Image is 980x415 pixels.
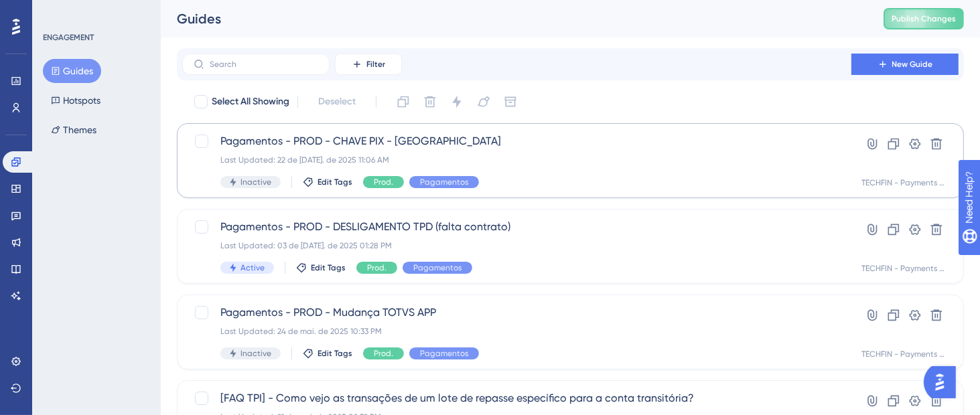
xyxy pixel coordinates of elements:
span: [FAQ TPI] - Como vejo as transações de um lote de repasse específico para a conta transitória? [220,390,813,406]
div: Guides [177,9,850,28]
span: Edit Tags [311,262,346,273]
div: Last Updated: 03 de [DATE]. de 2025 01:28 PM [220,240,813,251]
span: Inactive [240,348,271,359]
span: Need Help? [31,3,84,19]
button: Edit Tags [303,348,352,359]
span: Filter [366,59,385,70]
span: Prod. [367,262,387,273]
button: Hotspots [43,88,109,112]
span: Pagamentos [420,177,468,187]
span: Deselect [318,94,356,110]
span: Active [240,262,265,273]
button: Publish Changes [884,8,964,29]
span: Edit Tags [318,348,352,359]
span: Prod. [374,177,393,187]
span: Pagamentos - PROD - CHAVE PIX - [GEOGRAPHIC_DATA] [220,133,813,149]
span: Pagamentos [413,262,462,273]
span: Pagamentos - PROD - Mudança TOTVS APP [220,305,813,321]
iframe: UserGuiding AI Assistant Launcher [924,362,964,402]
span: Prod. [374,348,393,359]
div: TECHFIN - Payments - Prod [861,177,947,188]
button: Filter [335,54,402,75]
div: Last Updated: 24 de mai. de 2025 10:33 PM [220,326,813,337]
input: Search [210,60,318,69]
div: Last Updated: 22 de [DATE]. de 2025 11:06 AM [220,155,813,165]
span: Select All Showing [212,94,289,110]
button: New Guide [851,54,959,75]
div: TECHFIN - Payments - Prod [861,349,947,359]
span: Inactive [240,177,271,187]
span: New Guide [892,59,933,70]
button: Deselect [306,90,368,114]
span: Publish Changes [892,13,956,24]
button: Guides [43,59,101,83]
div: ENGAGEMENT [43,32,94,43]
span: Pagamentos - PROD - DESLIGAMENTO TPD (falta contrato) [220,219,813,235]
button: Edit Tags [303,177,352,187]
span: Edit Tags [318,177,352,187]
button: Themes [43,118,104,142]
div: TECHFIN - Payments - Prod [861,263,947,274]
button: Edit Tags [296,262,346,273]
span: Pagamentos [420,348,468,359]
